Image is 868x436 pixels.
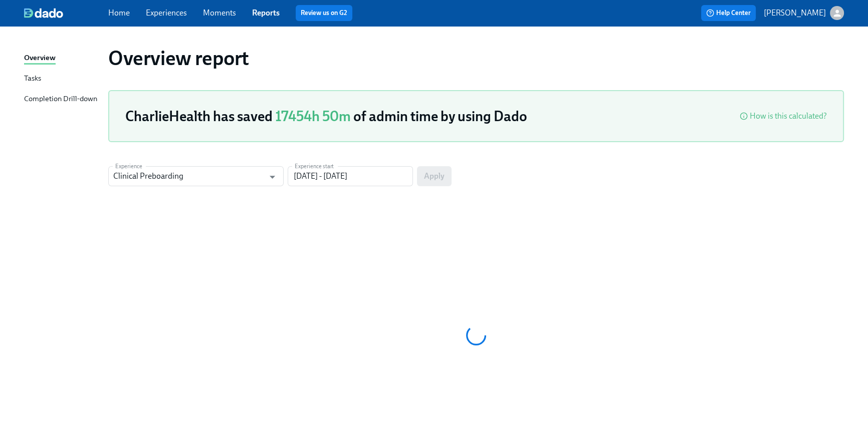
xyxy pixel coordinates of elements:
[24,8,63,18] img: dado
[24,93,100,106] a: Completion Drill-down
[275,108,351,125] span: 17454h 50m
[701,5,756,21] button: Help Center
[750,111,827,122] div: How is this calculated?
[24,93,97,106] div: Completion Drill-down
[125,107,527,125] h3: CharlieHealth has saved of admin time by using Dado
[24,52,56,65] div: Overview
[252,8,280,18] a: Reports
[108,8,130,18] a: Home
[764,6,844,20] button: [PERSON_NAME]
[301,8,347,18] a: Review us on G2
[706,8,751,18] span: Help Center
[24,52,100,65] a: Overview
[108,46,249,70] h1: Overview report
[24,73,100,85] a: Tasks
[24,73,41,85] div: Tasks
[24,8,108,18] a: dado
[146,8,187,18] a: Experiences
[764,8,826,19] p: [PERSON_NAME]
[203,8,236,18] a: Moments
[265,169,280,185] button: Open
[296,5,352,21] button: Review us on G2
